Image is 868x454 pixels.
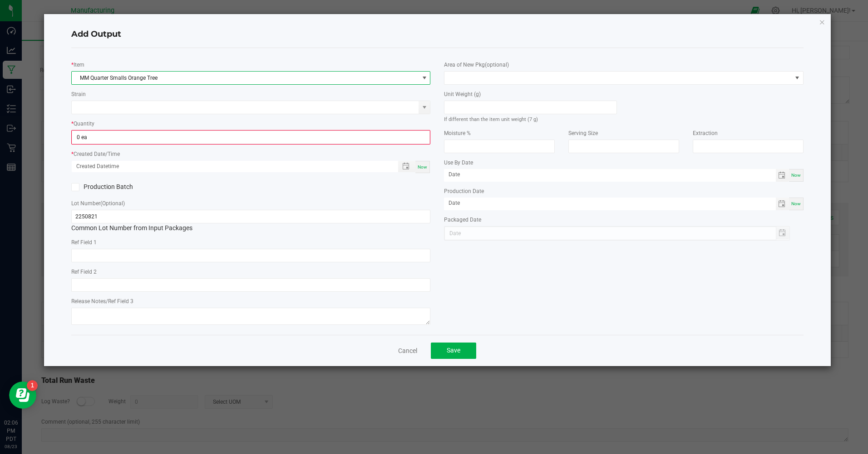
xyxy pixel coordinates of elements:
label: Quantity [74,120,94,128]
span: Save [447,347,460,354]
label: Moisture % [444,129,471,137]
span: Now [791,173,801,178]
input: Created Datetime [72,161,388,172]
label: Lot Number [71,199,125,208]
h4: Add Output [71,29,803,40]
label: Area of New Pkg [444,61,509,69]
span: Now [418,164,427,169]
label: Unit Weight (g) [444,90,481,98]
iframe: Resource center unread badge [27,380,38,391]
label: Strain [71,90,86,98]
span: Now [791,201,801,206]
label: Item [74,61,84,69]
label: Production Date [444,187,484,195]
input: Date [444,169,775,180]
label: Extraction [693,129,718,137]
span: (Optional) [100,200,125,207]
label: Packaged Date [444,216,481,224]
span: (optional) [485,62,509,68]
label: Created Date/Time [74,150,120,158]
small: If different than the item unit weight (7 g) [444,116,538,122]
iframe: Resource center [9,382,36,409]
span: Toggle popup [398,161,416,172]
a: Cancel [398,346,417,355]
label: Use By Date [444,159,473,167]
label: Release Notes/Ref Field 3 [71,297,133,305]
input: Date [444,198,775,209]
span: Toggle calendar [776,198,789,210]
label: Ref Field 2 [71,268,97,276]
div: Common Lot Number from Input Packages [71,210,430,233]
span: MM Quarter Smalls Orange Tree [72,72,419,84]
label: Serving Size [568,129,598,137]
label: Ref Field 1 [71,238,97,246]
label: Production Batch [71,182,244,192]
button: Save [431,343,476,359]
span: Toggle calendar [776,169,789,182]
